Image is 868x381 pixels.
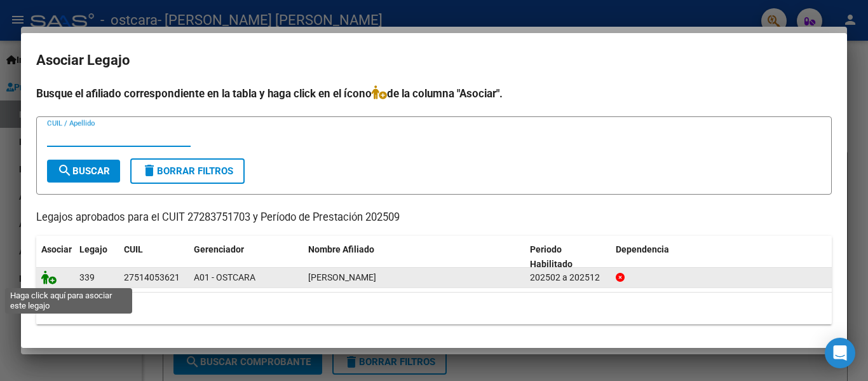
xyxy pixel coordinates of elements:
span: Buscar [57,165,110,177]
h4: Busque el afiliado correspondiente en la tabla y haga click en el ícono de la columna "Asociar". [36,85,832,102]
span: CUIL [124,244,143,254]
span: Gerenciador [194,244,244,254]
span: Periodo Habilitado [530,244,573,269]
datatable-header-cell: CUIL [119,236,189,278]
span: MOLINA CLARA [308,272,376,282]
datatable-header-cell: Legajo [74,236,119,278]
button: Borrar Filtros [130,158,245,184]
span: Legajo [79,244,107,254]
span: Asociar [41,244,72,254]
span: 339 [79,272,95,282]
datatable-header-cell: Dependencia [611,236,832,278]
mat-icon: delete [142,163,157,178]
span: Nombre Afiliado [308,244,374,254]
span: A01 - OSTCARA [194,272,255,282]
datatable-header-cell: Gerenciador [189,236,303,278]
datatable-header-cell: Asociar [36,236,74,278]
span: Dependencia [616,244,669,254]
h2: Asociar Legajo [36,48,832,73]
datatable-header-cell: Nombre Afiliado [303,236,525,278]
div: 27514053621 [124,270,180,285]
mat-icon: search [57,163,72,178]
div: 1 registros [36,293,832,324]
datatable-header-cell: Periodo Habilitado [525,236,611,278]
div: Open Intercom Messenger [825,338,855,368]
button: Buscar [47,160,120,183]
p: Legajos aprobados para el CUIT 27283751703 y Período de Prestación 202509 [36,210,832,226]
span: Borrar Filtros [142,165,233,177]
div: 202502 a 202512 [530,270,606,285]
